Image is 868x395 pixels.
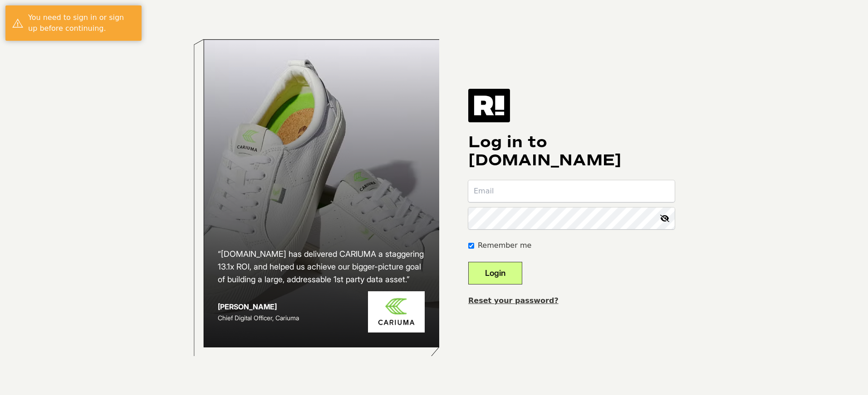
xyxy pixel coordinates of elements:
a: Reset your password? [468,296,559,305]
label: Remember me [478,240,531,251]
span: Chief Digital Officer, Cariuma [218,314,299,322]
img: Retention.com [468,89,510,122]
input: Email [468,180,675,202]
img: Cariuma [368,291,425,332]
h1: Log in to [DOMAIN_NAME] [468,133,675,169]
button: Login [468,262,522,284]
h2: “[DOMAIN_NAME] has delivered CARIUMA a staggering 13.1x ROI, and helped us achieve our bigger-pic... [218,248,425,286]
strong: [PERSON_NAME] [218,302,277,311]
div: You need to sign in or sign up before continuing. [28,12,135,34]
